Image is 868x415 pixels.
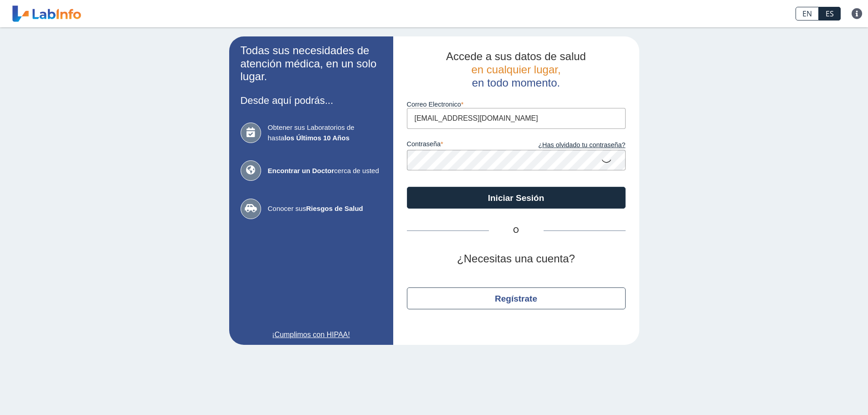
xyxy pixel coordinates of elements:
[268,167,334,174] b: Encontrar un Doctor
[819,7,841,20] a: ES
[241,95,382,106] h3: Desde aquí podrás...
[407,287,626,309] button: Regístrate
[241,44,382,83] h2: Todas sus necesidades de atención médica, en un solo lugar.
[241,329,382,340] a: ¡Cumplimos con HIPAA!
[472,77,560,89] span: en todo momento.
[407,101,626,108] label: Correo Electronico
[446,50,586,62] span: Accede a sus datos de salud
[489,225,544,236] span: O
[268,123,382,143] span: Obtener sus Laboratorios de hasta
[306,205,363,212] b: Riesgos de Salud
[268,204,382,214] span: Conocer sus
[268,166,382,176] span: cerca de usted
[796,7,819,20] a: EN
[407,252,626,266] h2: ¿Necesitas una cuenta?
[516,140,626,150] a: ¿Has olvidado tu contraseña?
[407,140,516,150] label: contraseña
[471,63,560,76] span: en cualquier lugar,
[407,187,626,209] button: Iniciar Sesión
[284,134,349,142] b: los Últimos 10 Años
